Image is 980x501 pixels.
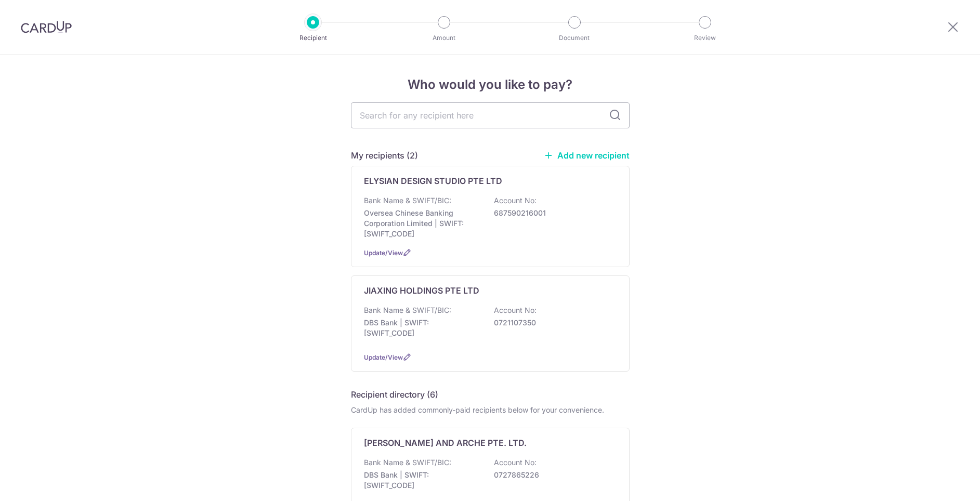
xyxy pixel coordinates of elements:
div: CardUp has added commonly-paid recipients below for your convenience. [351,405,630,415]
a: Update/View [364,353,403,361]
img: CardUp [21,21,72,33]
p: Account No: [494,457,537,468]
h4: Who would you like to pay? [351,75,630,94]
a: Update/View [364,249,403,257]
h5: Recipient directory (6) [351,388,438,401]
p: 0721107350 [494,318,610,328]
h5: My recipients (2) [351,149,418,162]
p: Document [536,33,613,43]
p: DBS Bank | SWIFT: [SWIFT_CODE] [364,318,480,338]
p: Recipient [275,33,351,43]
p: [PERSON_NAME] AND ARCHE PTE. LTD. [364,437,527,449]
p: Review [667,33,743,43]
p: 0727865226 [494,470,610,480]
p: Bank Name & SWIFT/BIC: [364,195,451,206]
p: 687590216001 [494,208,610,218]
p: Oversea Chinese Banking Corporation Limited | SWIFT: [SWIFT_CODE] [364,208,480,239]
p: Account No: [494,195,537,206]
input: Search for any recipient here [351,102,630,128]
p: JIAXING HOLDINGS PTE LTD [364,284,479,297]
p: Amount [406,33,482,43]
p: Account No: [494,305,537,315]
a: Add new recipient [544,150,630,161]
p: Bank Name & SWIFT/BIC: [364,305,451,315]
p: ELYSIAN DESIGN STUDIO PTE LTD [364,175,502,187]
p: DBS Bank | SWIFT: [SWIFT_CODE] [364,470,480,491]
iframe: Opens a widget where you can find more information [913,470,970,496]
p: Bank Name & SWIFT/BIC: [364,457,451,468]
